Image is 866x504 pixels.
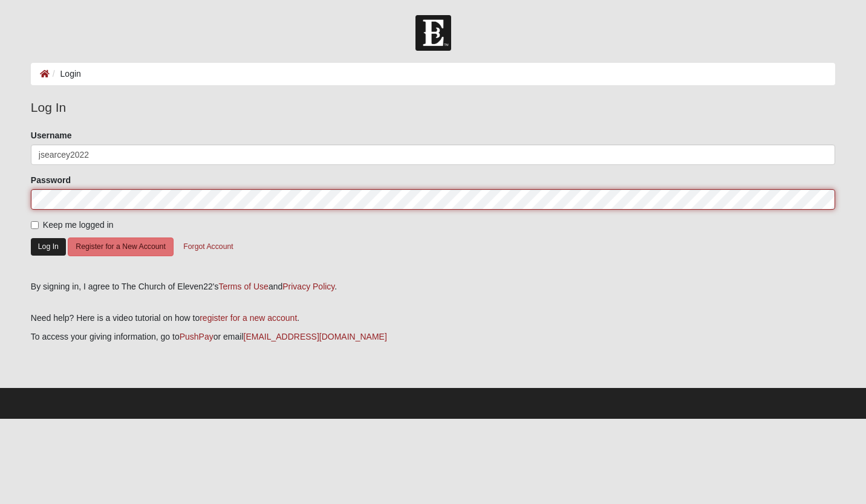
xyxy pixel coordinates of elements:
[31,280,835,293] div: By signing in, I agree to The Church of Eleven22's and .
[282,282,334,291] a: Privacy Policy
[180,332,213,341] a: PushPay
[31,238,66,256] button: Log In
[218,282,268,291] a: Terms of Use
[31,312,835,325] p: Need help? Here is a video tutorial on how to .
[415,15,451,51] img: Church of Eleven22 Logo
[31,98,835,117] legend: Log In
[244,332,387,341] a: [EMAIL_ADDRESS][DOMAIN_NAME]
[43,220,114,230] span: Keep me logged in
[50,68,81,80] li: Login
[31,221,39,229] input: Keep me logged in
[31,129,72,141] label: Username
[31,331,835,343] p: To access your giving information, go to or email
[200,313,297,323] a: register for a new account
[68,237,173,256] button: Register for a New Account
[175,237,241,256] button: Forgot Account
[31,174,71,186] label: Password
